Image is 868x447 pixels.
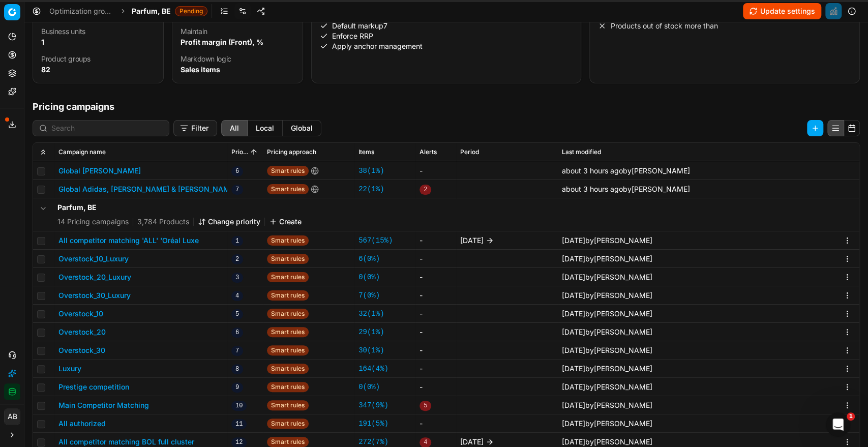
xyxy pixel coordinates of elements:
button: local [248,120,283,136]
td: - [415,323,456,341]
span: [DATE] [562,382,585,391]
span: [DATE] [562,236,585,245]
nav: breadcrumb [49,6,207,16]
h1: Pricing campaigns [24,100,868,114]
span: 7 [231,185,243,195]
button: all [221,120,248,136]
div: by [PERSON_NAME] [562,290,652,301]
div: by [PERSON_NAME] [562,309,652,319]
a: 22(1%) [358,184,384,194]
strong: 1 [41,38,44,46]
button: Sorted by Priority ascending [249,147,259,157]
span: 9 [231,382,243,393]
span: Smart rules [267,419,309,429]
a: 272(7%) [358,437,388,447]
span: Smart rules [267,290,309,301]
input: Search [51,123,163,133]
button: Prestige competition [58,382,129,392]
span: Smart rules [267,235,309,246]
span: Last modified [562,148,601,156]
div: by [PERSON_NAME] [562,382,652,392]
button: Global [PERSON_NAME] [58,166,141,176]
button: Update settings [743,3,821,19]
div: by [PERSON_NAME] [562,272,652,282]
span: [DATE] [562,273,585,281]
span: Smart rules [267,254,309,264]
dt: Markdown logic [181,55,294,63]
span: 5 [420,401,431,411]
a: 0(0%) [358,272,380,282]
td: - [415,268,456,286]
span: Smart rules [267,437,309,447]
button: Overstock_20 [58,327,106,337]
span: [DATE] [562,364,585,373]
span: Smart rules [267,272,309,282]
a: 38(1%) [358,166,384,176]
button: Overstock_10 [58,309,103,319]
span: [DATE] [562,327,585,336]
span: 6 [231,327,243,338]
button: Expand all [37,146,49,158]
span: Campaign name [58,148,106,156]
span: Smart rules [267,400,309,410]
div: by [PERSON_NAME] [562,437,652,447]
td: - [415,162,456,180]
span: Priority [231,148,249,156]
td: - [415,378,456,396]
td: - [415,250,456,268]
button: Global Adidas, [PERSON_NAME] & [PERSON_NAME] [58,184,236,194]
div: by [PERSON_NAME] [562,419,652,429]
td: - [415,341,456,360]
span: Parfum, BEPending [132,6,207,16]
div: by [PERSON_NAME] [562,254,652,264]
span: Smart rules [267,184,309,194]
strong: Profit margin (Front), % [181,38,263,46]
button: Filter [173,120,217,136]
span: [DATE] [562,419,585,428]
strong: 82 [41,65,50,74]
span: Smart rules [267,327,309,337]
span: 5 [231,309,243,319]
a: Optimization groups [49,6,114,16]
a: 347(9%) [358,400,388,410]
span: 4 [231,291,243,301]
div: by [PERSON_NAME] [562,364,652,374]
div: by [PERSON_NAME] [562,345,652,355]
dt: Maintain [181,28,294,35]
span: 3 [231,273,243,283]
td: - [415,414,456,433]
span: 6 [231,166,243,176]
div: by [PERSON_NAME] [562,400,652,410]
button: Overstock_20_Luxury [58,272,131,282]
span: 11 [231,419,247,429]
span: [DATE] [460,235,484,246]
td: - [415,286,456,305]
dt: Business units [41,28,155,35]
span: 8 [231,364,243,374]
a: 29(1%) [358,327,384,337]
div: by [PERSON_NAME] [562,166,690,176]
span: [DATE] [562,401,585,409]
a: 6(0%) [358,254,380,264]
li: Enforce RRP [320,31,573,41]
button: Change priority [198,217,260,227]
li: Products out of stock more than [598,21,851,31]
span: [DATE] [562,346,585,354]
span: Smart rules [267,345,309,355]
button: AB [4,408,20,425]
span: Alerts [420,148,437,156]
a: 191(5%) [358,419,388,429]
dt: Product groups [41,55,155,63]
span: Parfum, BE [132,6,171,16]
button: Main Competitor Matching [58,400,149,410]
span: 2 [231,254,243,264]
button: global [283,120,321,136]
button: All competitor matching BOL full cluster [58,437,194,447]
a: 32(1%) [358,309,384,319]
span: 1 [231,236,243,246]
span: 10 [231,401,247,411]
td: - [415,305,456,323]
span: Period [460,148,479,156]
span: Smart rules [267,309,309,319]
span: 3,784 Products [137,217,189,227]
